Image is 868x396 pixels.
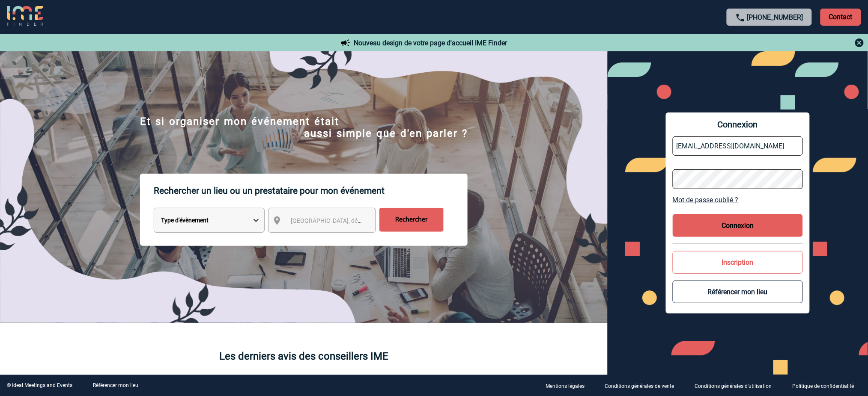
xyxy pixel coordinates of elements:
a: Mentions légales [539,381,598,390]
p: Mentions légales [546,383,585,389]
button: Connexion [673,214,803,237]
img: call-24-px.png [735,12,746,23]
a: Conditions générales d'utilisation [688,381,786,390]
span: [GEOGRAPHIC_DATA], département, région... [291,217,410,224]
a: Politique de confidentialité [786,381,868,390]
input: Rechercher [379,208,444,232]
p: Rechercher un lieu ou un prestataire pour mon événement [154,174,468,208]
button: Référencer mon lieu [673,281,803,303]
input: Email * [673,136,803,156]
a: [PHONE_NUMBER] [747,13,803,21]
p: Contact [820,9,861,26]
p: Conditions générales d'utilisation [695,383,772,389]
div: © Ideal Meetings and Events [7,382,72,388]
button: Inscription [673,251,803,274]
p: Conditions générales de vente [605,383,674,389]
p: Politique de confidentialité [793,383,854,389]
a: Mot de passe oublié ? [673,196,803,204]
span: Connexion [673,119,803,130]
a: Conditions générales de vente [598,381,688,390]
a: Référencer mon lieu [93,382,138,388]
